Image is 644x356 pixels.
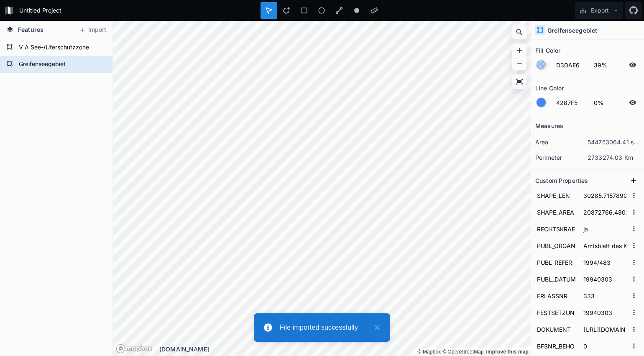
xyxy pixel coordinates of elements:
dt: perimeter [535,153,588,162]
h2: Measures [535,119,563,132]
input: Name [535,323,578,336]
input: Name [535,223,578,235]
input: Name [535,256,578,269]
span: Features [18,25,43,34]
h4: Greifenseegebiet [547,26,597,35]
a: Map feedback [486,349,529,355]
div: File imported successfully [280,323,370,333]
dd: 544753064.41 sq. km [588,138,640,146]
input: Name [535,189,578,202]
button: Import [74,23,110,37]
a: Mapbox logo [116,344,153,353]
input: Name [535,289,578,302]
input: Empty [582,189,628,202]
input: Empty [582,340,628,352]
h2: Custom Properties [535,174,588,187]
input: Empty [582,289,628,302]
input: Name [535,306,578,319]
button: Export [575,2,623,19]
a: Mapbox [417,349,441,355]
input: Empty [582,323,628,336]
dt: area [535,138,588,146]
input: Name [535,206,578,218]
input: Empty [582,239,628,252]
a: OpenStreetMap [442,349,484,355]
input: Empty [582,206,628,218]
div: [DOMAIN_NAME] [159,345,531,353]
input: Name [535,273,578,285]
input: Empty [582,256,628,269]
input: Name [535,239,578,252]
h2: Fill Color [535,44,560,57]
button: close [370,323,380,333]
dd: 2733274.03 Km [588,153,640,162]
input: Empty [582,273,628,285]
input: Empty [582,306,628,319]
input: Name [535,340,578,352]
h2: Line Color [535,82,564,95]
input: Empty [582,223,628,235]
